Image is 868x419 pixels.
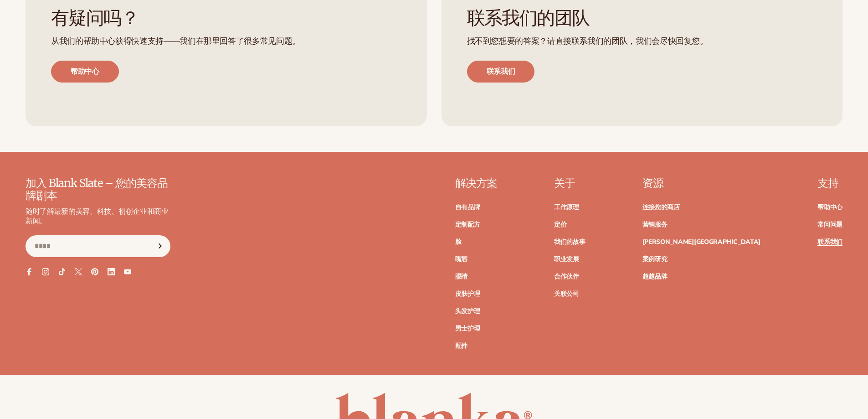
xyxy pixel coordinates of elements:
[455,220,480,229] font: 定制配方
[51,61,119,83] a: 帮助中心
[150,235,170,257] button: 订阅
[642,274,668,280] a: 超越品牌
[467,61,535,83] a: 联系我们
[554,176,575,190] font: 关于
[487,67,515,77] font: 联系我们
[817,238,842,246] font: 联系我们
[455,274,467,280] a: 眼睛
[642,220,668,229] font: 营销服务
[467,36,708,47] font: 找不到您想要的答案？请直接联系我们的团队，我们会尽快回复您。
[455,291,480,297] a: 皮肤护理
[51,6,139,29] font: 有疑问吗？
[817,203,842,212] font: 帮助中心
[642,222,668,228] a: 营销服务
[817,222,842,228] a: 常问问题
[554,291,579,297] a: 关联公司
[455,272,467,281] font: 眼睛
[455,176,497,190] font: 解决方案
[455,307,480,316] font: 头发护理
[455,239,462,245] a: 脸
[554,239,586,245] a: 我们的故事
[554,203,579,212] font: 工作原理
[642,256,668,263] a: 案例研究
[642,204,680,211] a: 连接您的商店
[455,204,480,211] a: 自有品牌
[554,255,579,264] font: 职业发展
[554,220,566,229] font: 定价
[554,272,579,281] font: 合作伙伴
[51,36,300,47] font: 从我们的帮助中心获得快速支持——我们在那里回答了很多常见问题。
[642,255,668,264] font: 案例研究
[71,67,99,77] font: 帮助中心
[455,290,480,298] font: 皮肤护理
[455,341,467,350] font: 配件
[554,222,566,228] a: 定价
[642,272,668,281] font: 超越品牌
[554,274,579,280] a: 合作伙伴
[455,256,467,263] a: 嘴唇
[642,176,663,190] font: 资源
[817,239,842,245] a: 联系我们
[554,256,579,263] a: 职业发展
[642,203,680,212] font: 连接您的商店
[455,324,480,333] font: 男士护理
[554,238,586,246] font: 我们的故事
[817,220,842,229] font: 常问问题
[554,290,579,298] font: 关联公司
[455,343,467,349] a: 配件
[455,238,462,246] font: 脸
[817,176,838,190] font: 支持
[26,176,168,202] font: 加入 Blank Slate – 您的美容品牌剧本
[455,308,480,315] a: 头发护理
[467,6,590,29] font: 联系我们的团队
[455,222,480,228] a: 定制配方
[642,238,761,246] font: [PERSON_NAME][GEOGRAPHIC_DATA]
[26,207,169,226] font: 随时了解最新的美容、科技、初创企业和商业新闻。
[455,326,480,332] a: 男士护理
[455,255,467,264] font: 嘴唇
[642,239,761,245] a: [PERSON_NAME][GEOGRAPHIC_DATA]
[817,204,842,211] a: 帮助中心
[455,203,480,212] font: 自有品牌
[554,204,579,211] a: 工作原理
